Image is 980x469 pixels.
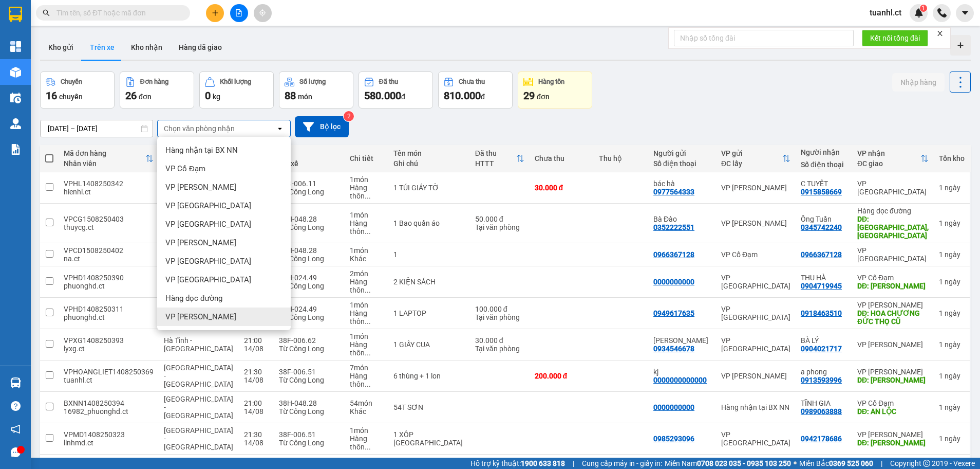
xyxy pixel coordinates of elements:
div: Từ Công Long [279,188,340,196]
div: BXNN1408250394 [64,399,154,407]
span: 0 [205,89,211,102]
div: 1 [393,250,464,259]
span: đ [481,93,485,101]
div: Từ Công Long [279,313,340,321]
span: chuyến [59,93,83,101]
div: 7 món [350,364,383,372]
div: 0934546678 [653,345,694,353]
div: Chưa thu [535,154,589,163]
div: Mã đơn hàng [64,149,145,157]
div: VP Cổ Đạm [857,399,929,407]
th: Toggle SortBy [59,145,159,172]
div: Bà Đào [653,215,711,223]
button: Kho nhận [123,35,171,60]
div: Số lượng [299,78,326,85]
div: VP [PERSON_NAME] [857,430,929,439]
span: ngày [945,250,960,259]
div: Tên món [393,149,464,157]
span: tuanhl.ct [861,6,910,19]
span: 16 [46,89,57,102]
span: 26 [125,89,137,102]
button: aim [254,4,272,22]
div: VP [GEOGRAPHIC_DATA] [721,305,790,321]
div: 0989063888 [801,407,842,416]
div: 38H-048.28 [279,399,340,407]
span: ngày [945,435,960,443]
span: ... [365,349,371,357]
div: Từ Công Long [279,407,340,416]
div: 0904719945 [801,282,842,290]
div: Ông Tuần [801,215,847,223]
div: VPHOANGLIET1408250369 [64,368,154,376]
img: warehouse-icon [10,93,21,103]
div: 14/08 [244,376,269,384]
div: Chọn văn phòng nhận [164,123,235,134]
div: VP [GEOGRAPHIC_DATA] [857,246,929,263]
img: logo-vxr [9,7,22,22]
div: 38H-024.49 [279,274,340,282]
div: C TUYẾT [801,179,847,188]
div: Nhân viên [64,159,145,168]
div: VP nhận [857,149,920,157]
span: close [936,30,944,37]
div: VPCD1508250402 [64,246,154,255]
div: DĐ: HỒNG LĨNH [857,439,929,447]
span: ... [365,286,371,294]
span: [GEOGRAPHIC_DATA] - [GEOGRAPHIC_DATA] [164,395,233,420]
button: Chưa thu810.000đ [438,71,513,109]
div: 0000000000000 [653,376,707,384]
button: Số lượng88món [279,71,353,109]
div: TĨNH GIA [801,399,847,407]
div: 14/08 [244,407,269,416]
div: 1 Bao quần áo [393,219,464,227]
div: Hàng dọc đường [857,207,929,215]
div: Hàng thông thường [350,435,383,451]
div: 1 món [350,426,383,435]
div: 16982_phuonghd.ct [64,407,154,416]
div: 1 [939,372,965,380]
div: VPXG1408250393 [64,336,154,345]
div: 0966367128 [653,250,694,259]
div: 54T SƠN [393,403,464,411]
div: na.ct [64,255,154,263]
input: Tìm tên, số ĐT hoặc mã đơn [56,7,178,19]
div: 100.000 đ [475,305,524,313]
button: Kết nối tổng đài [862,30,928,46]
span: ... [365,192,371,200]
div: Tại văn phòng [475,313,524,321]
div: VPHL1408250342 [64,179,154,188]
div: VP [PERSON_NAME] [857,368,929,376]
div: 0985293096 [653,435,694,443]
div: Hàng thông thường [350,219,383,236]
div: Thu hộ [599,154,643,163]
span: VP [GEOGRAPHIC_DATA] [165,275,251,285]
div: Đã thu [379,78,398,85]
span: VP [PERSON_NAME] [165,238,236,248]
button: Hàng đã giao [171,35,230,60]
div: Hàng thông thường [350,278,383,294]
div: 1 [939,309,965,317]
div: Người nhận [801,148,847,156]
img: icon-new-feature [914,8,924,17]
div: Hàng thông thường [350,184,383,200]
div: 38F-006.51 [279,430,340,439]
div: VP [PERSON_NAME] [721,219,790,227]
img: warehouse-icon [10,67,21,78]
button: file-add [230,4,248,22]
div: 38B-006.11 [279,179,340,188]
div: 1 TÚI GIÁY TỜ [393,184,464,192]
span: [GEOGRAPHIC_DATA] - [GEOGRAPHIC_DATA] [164,364,233,388]
div: Hàng nhận tại BX NN [721,403,790,411]
div: Chưa thu [459,78,485,85]
span: [GEOGRAPHIC_DATA] - [GEOGRAPHIC_DATA] [164,426,233,451]
button: Khối lượng0kg [199,71,274,109]
span: Hỗ trợ kỹ thuật: [470,458,565,469]
th: Toggle SortBy [470,145,530,172]
span: đơn [537,93,550,101]
span: ... [365,443,371,451]
div: 30.000 đ [475,336,524,345]
div: ĐC lấy [721,159,782,168]
div: 200.000 đ [535,372,589,380]
div: 21:00 [244,399,269,407]
span: ... [365,227,371,236]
